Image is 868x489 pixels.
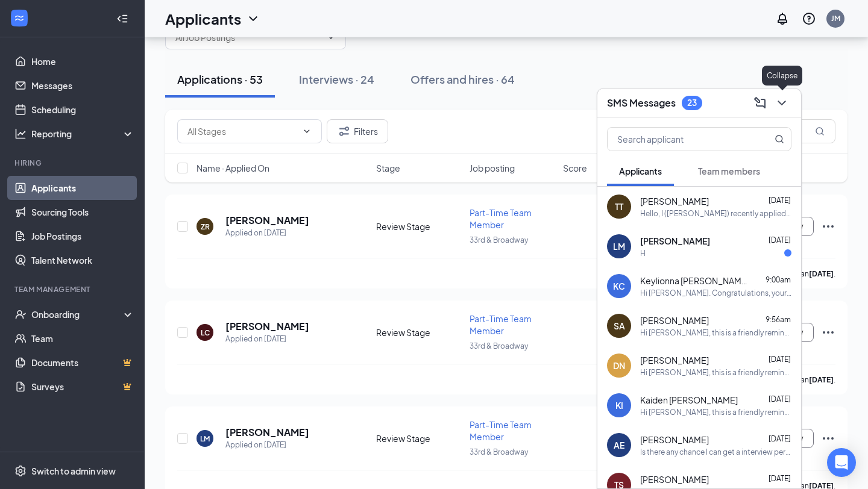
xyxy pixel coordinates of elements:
h5: [PERSON_NAME] [225,214,309,227]
span: 33rd & Broadway [470,235,528,244]
div: Interviews · 24 [299,72,374,87]
span: Stage [376,162,400,174]
div: Offers and hires · 64 [410,72,515,87]
div: KI [615,399,623,411]
button: ChevronDown [772,93,791,113]
svg: Notifications [775,11,790,26]
h1: Applicants [165,8,241,29]
span: Score [563,162,587,174]
span: [DATE] [769,474,791,483]
button: Filter Filters [327,119,388,143]
div: LC [201,328,210,338]
b: [DATE] [809,375,834,384]
div: Hi [PERSON_NAME], this is a friendly reminder. Your interview with [DEMOGRAPHIC_DATA]-fil-A for P... [640,367,791,378]
svg: Ellipses [821,431,835,446]
span: 9:56am [766,315,791,324]
span: 33rd & Broadway [470,447,528,456]
span: [DATE] [769,394,791,403]
span: [PERSON_NAME] [640,434,709,446]
svg: ChevronDown [246,11,260,26]
a: Job Postings [31,224,134,248]
div: KC [613,280,625,292]
div: Switch to admin view [31,465,116,477]
div: AE [614,439,624,451]
svg: ChevronDown [302,126,312,136]
svg: ComposeMessage [753,96,767,110]
div: Reporting [31,128,135,140]
div: Collapse [762,66,802,86]
span: Kaiden [PERSON_NAME] [640,394,738,406]
svg: QuestionInfo [802,11,816,26]
span: [DATE] [769,434,791,443]
div: Team Management [14,284,132,294]
svg: ChevronDown [775,96,789,110]
input: Search applicant [608,128,750,151]
h5: [PERSON_NAME] [225,320,309,333]
input: All Job Postings [175,31,321,44]
span: [PERSON_NAME] [640,314,709,326]
a: Messages [31,73,134,98]
div: TT [615,201,623,213]
svg: WorkstreamLogo [13,12,25,24]
div: Open Intercom Messenger [827,448,856,477]
h5: [PERSON_NAME] [225,426,309,439]
svg: Analysis [14,128,27,140]
a: Talent Network [31,248,134,272]
div: Applied on [DATE] [225,439,309,451]
div: JM [831,13,840,23]
div: Onboarding [31,308,124,320]
svg: Filter [337,124,351,139]
span: [PERSON_NAME] [640,235,710,247]
div: Hello, I ([PERSON_NAME]) recently applied to the 33rd and Broadway store. The link sent through t... [640,208,791,219]
span: [PERSON_NAME] [640,354,709,366]
input: All Stages [187,125,297,138]
div: Is there any chance l can get a interview person interview [640,447,791,457]
a: Home [31,49,134,73]
b: [DATE] [809,269,834,278]
h3: SMS Messages [607,96,676,110]
div: Review Stage [376,326,462,338]
a: Applicants [31,176,134,200]
svg: UserCheck [14,308,27,320]
span: [PERSON_NAME] [640,473,709,485]
span: [DATE] [769,355,791,364]
svg: Ellipses [821,219,835,234]
div: Applications · 53 [177,72,263,87]
span: Part-Time Team Member [470,207,532,230]
span: 9:00am [766,275,791,284]
div: Applied on [DATE] [225,227,309,239]
svg: Ellipses [821,325,835,340]
span: Job posting [470,162,515,174]
div: Hiring [14,158,132,168]
svg: Collapse [116,13,128,25]
div: Hi [PERSON_NAME]. Congratulations, your onsite interview with [DEMOGRAPHIC_DATA]-fil-A for Front ... [640,288,791,298]
svg: MagnifyingGlass [775,134,784,144]
div: Hi [PERSON_NAME], this is a friendly reminder. Please select an interview time slot for your Part... [640,328,791,338]
span: [PERSON_NAME] [640,195,709,207]
span: Applicants [619,166,662,176]
span: Name · Applied On [197,162,269,174]
button: ComposeMessage [750,93,770,113]
div: LM [613,240,625,252]
div: H [640,248,646,258]
span: [DATE] [769,235,791,244]
span: Team members [698,166,760,176]
a: Scheduling [31,98,134,122]
span: 33rd & Broadway [470,341,528,350]
svg: Settings [14,465,27,477]
div: DN [613,360,625,372]
svg: ChevronDown [326,33,336,42]
a: SurveysCrown [31,375,134,399]
div: Review Stage [376,432,462,444]
div: ZR [201,222,210,232]
div: Hi [PERSON_NAME], this is a friendly reminder. Your interview with [DEMOGRAPHIC_DATA]-fil-A for P... [640,407,791,417]
span: Part-Time Team Member [470,313,532,336]
div: LM [200,434,210,444]
span: Keylionna [PERSON_NAME] [640,275,749,287]
div: Review Stage [376,220,462,232]
a: DocumentsCrown [31,350,134,375]
div: SA [614,320,625,332]
a: Sourcing Tools [31,200,134,224]
span: Part-Time Team Member [470,419,532,442]
div: Applied on [DATE] [225,333,309,345]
